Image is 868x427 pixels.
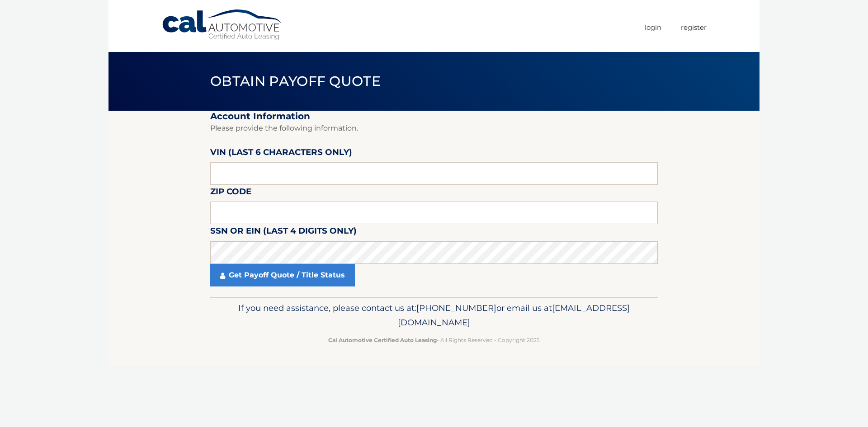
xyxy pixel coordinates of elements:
span: [PHONE_NUMBER] [416,303,496,313]
label: SSN or EIN (last 4 digits only) [210,224,357,241]
strong: Cal Automotive Certified Auto Leasing [328,337,437,343]
label: VIN (last 6 characters only) [210,145,352,162]
h2: Account Information [210,111,658,122]
label: Zip Code [210,185,251,202]
a: Get Payoff Quote / Title Status [210,264,355,286]
p: Please provide the following information. [210,122,658,135]
p: If you need assistance, please contact us at: or email us at [216,301,652,330]
a: Cal Automotive [161,9,283,41]
a: Login [645,20,661,35]
p: - All Rights Reserved - Copyright 2025 [216,335,652,345]
a: Register [681,20,707,35]
span: Obtain Payoff Quote [210,73,381,89]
